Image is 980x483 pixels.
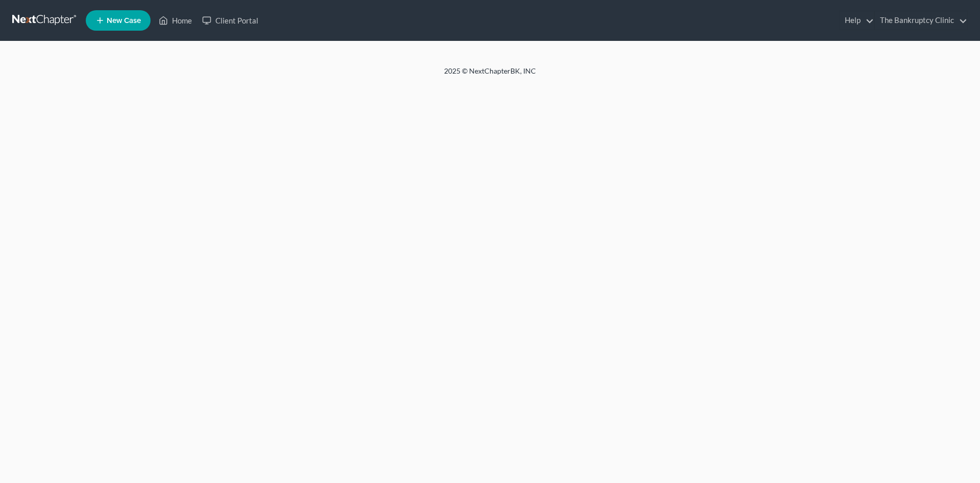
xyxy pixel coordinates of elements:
[197,11,263,30] a: Client Portal
[875,11,967,30] a: The Bankruptcy Clinic
[154,11,197,30] a: Home
[840,11,874,30] a: Help
[86,10,151,31] new-legal-case-button: New Case
[199,66,781,84] div: 2025 © NextChapterBK, INC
